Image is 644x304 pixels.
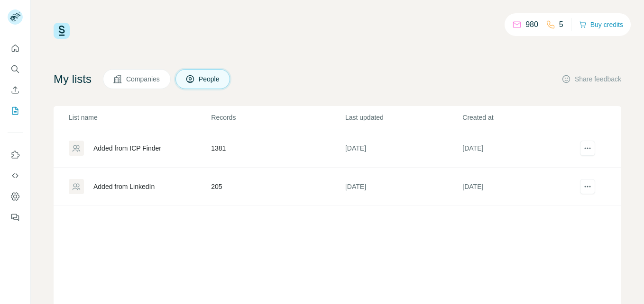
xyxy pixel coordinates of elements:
[199,74,221,84] span: People
[8,188,23,205] button: Dashboard
[8,40,23,57] button: Quick start
[93,143,161,153] div: Added from ICP Finder
[345,113,461,122] p: Last updated
[8,61,23,78] button: Search
[54,23,70,39] img: Surfe Logo
[8,146,23,163] button: Use Surfe on LinkedIn
[561,74,621,84] button: Share feedback
[579,18,623,31] button: Buy credits
[69,113,210,122] p: List name
[580,141,595,156] button: actions
[211,168,345,206] td: 205
[211,129,345,168] td: 1381
[8,102,23,119] button: My lists
[345,168,462,206] td: [DATE]
[345,129,462,168] td: [DATE]
[8,81,23,98] button: Enrich CSV
[54,72,92,87] h4: My lists
[580,179,595,194] button: actions
[8,167,23,184] button: Use Surfe API
[211,113,344,122] p: Records
[462,129,579,168] td: [DATE]
[8,209,23,226] button: Feedback
[462,113,579,122] p: Created at
[559,19,563,30] p: 5
[462,168,579,206] td: [DATE]
[525,19,538,30] p: 980
[93,182,155,191] div: Added from LinkedIn
[126,74,161,84] span: Companies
